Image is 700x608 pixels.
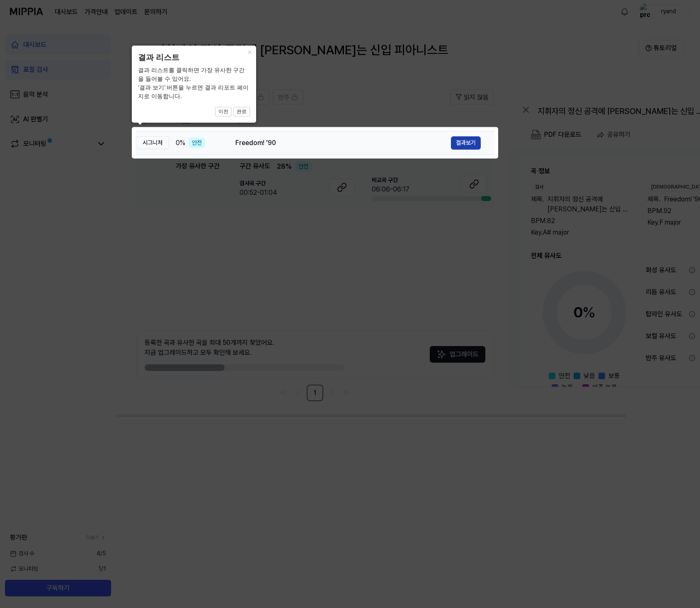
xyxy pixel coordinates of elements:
button: 결과보기 [451,136,481,150]
button: 완료 [233,107,250,117]
div: 안전 [189,138,205,148]
div: Freedom! '90 [235,138,451,148]
div: 결과 리스트를 클릭하면 가장 유사한 구간을 들어볼 수 있어요. ‘결과 보기’ 버튼을 누르면 결과 리포트 페이지로 이동합니다. [138,66,250,101]
header: 결과 리스트 [138,52,250,64]
div: 시그니처 [136,136,169,149]
button: 이전 [215,107,232,117]
span: 0 % [176,138,185,148]
button: Close [243,46,256,57]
